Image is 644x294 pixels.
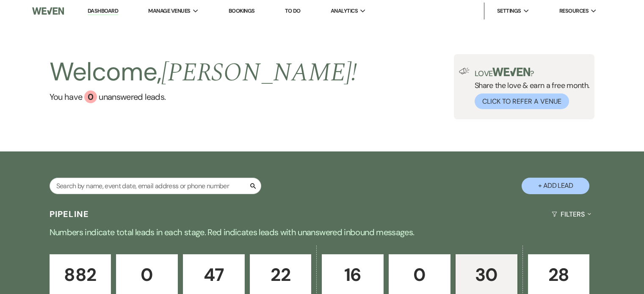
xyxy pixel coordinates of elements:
[470,68,590,109] div: Share the love & earn a free month.
[461,261,512,289] p: 30
[459,68,470,74] img: loud-speaker-illustration.svg
[88,7,118,15] a: Dashboard
[559,7,589,15] span: Resources
[55,261,106,289] p: 882
[475,68,590,77] p: Love ?
[533,261,584,289] p: 28
[161,53,357,92] span: [PERSON_NAME] !
[50,54,357,91] h2: Welcome,
[17,225,627,239] p: Numbers indicate total leads in each stage. Red indicates leads with unanswered inbound messages.
[331,7,358,15] span: Analytics
[50,91,357,103] a: You have 0 unanswered leads.
[327,261,378,289] p: 16
[285,7,301,14] a: To Do
[492,68,530,76] img: weven-logo-green.svg
[84,91,97,103] div: 0
[148,7,190,15] span: Manage Venues
[475,93,569,109] button: Click to Refer a Venue
[497,7,521,15] span: Settings
[32,2,64,20] img: Weven Logo
[50,208,89,220] h3: Pipeline
[394,261,445,289] p: 0
[50,178,261,194] input: Search by name, event date, email address or phone number
[522,178,589,194] button: + Add Lead
[188,261,239,289] p: 47
[548,203,594,225] button: Filters
[255,261,306,289] p: 22
[122,261,172,289] p: 0
[229,7,255,14] a: Bookings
